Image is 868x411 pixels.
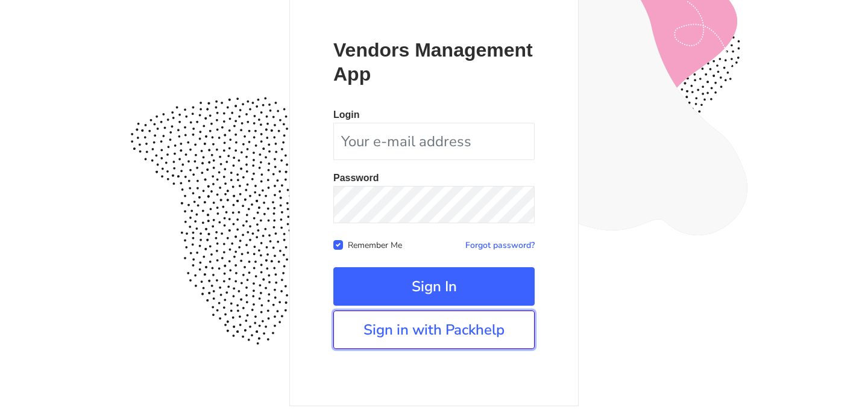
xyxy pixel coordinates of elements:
[348,238,402,251] label: Remember Me
[333,173,535,183] p: Password
[465,239,535,251] a: Forgot password?
[333,267,535,306] button: Sign In
[333,311,535,349] a: Sign in with Packhelp
[333,110,535,120] p: Login
[333,123,535,160] input: Your e-mail address
[333,38,535,86] p: Vendors Management App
